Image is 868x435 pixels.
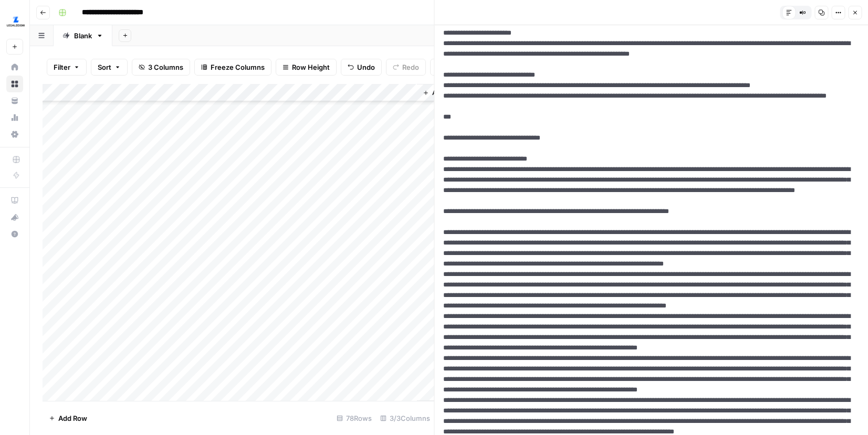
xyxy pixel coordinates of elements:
span: Row Height [292,62,330,72]
span: Freeze Columns [211,62,265,72]
button: Freeze Columns [194,59,271,76]
span: Sort [98,62,111,72]
a: Home [6,59,23,76]
a: AirOps Academy [6,192,23,209]
div: What's new? [7,209,23,225]
img: LegalZoom Logo [6,12,25,31]
button: Sort [91,59,128,76]
button: Help + Support [6,226,23,242]
button: Workspace: LegalZoom [6,8,23,35]
button: Add Row [43,410,93,427]
button: What's new? [6,209,23,226]
button: Row Height [276,59,337,76]
div: 3/3 Columns [376,410,434,427]
span: Filter [54,62,70,72]
button: 3 Columns [132,59,190,76]
a: Usage [6,109,23,126]
a: Settings [6,126,23,143]
button: Undo [341,59,382,76]
button: Filter [47,59,87,76]
div: Blank [74,30,92,41]
a: Your Data [6,92,23,109]
span: Undo [357,62,375,72]
a: Browse [6,76,23,92]
a: Blank [54,25,112,46]
button: Redo [386,59,426,76]
span: Add Row [58,413,87,423]
span: Redo [402,62,419,72]
button: Add Column [419,86,473,100]
span: 3 Columns [148,62,183,72]
div: 78 Rows [332,410,376,427]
